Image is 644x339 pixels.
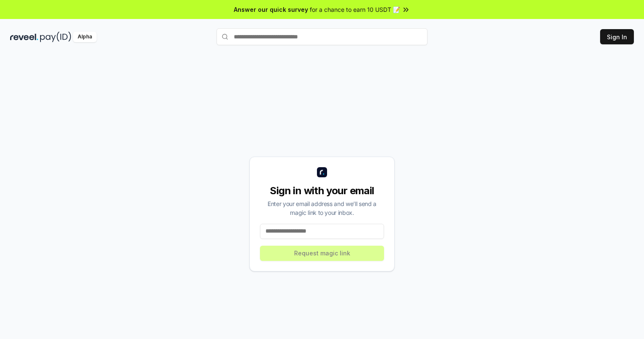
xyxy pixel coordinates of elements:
div: Enter your email address and we’ll send a magic link to your inbox. [260,199,384,217]
span: Answer our quick survey [234,5,308,14]
img: logo_small [317,167,327,177]
img: reveel_dark [10,32,38,42]
button: Sign In [600,29,634,44]
span: for a chance to earn 10 USDT 📝 [310,5,400,14]
div: Alpha [73,32,97,42]
div: Sign in with your email [260,184,384,198]
img: pay_id [40,32,71,42]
